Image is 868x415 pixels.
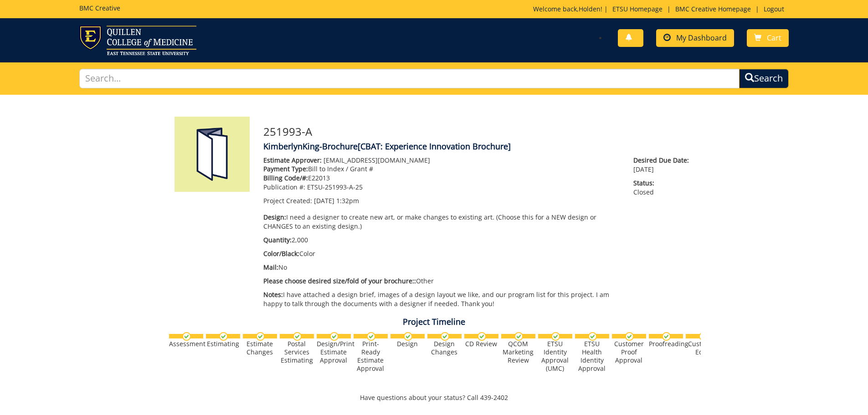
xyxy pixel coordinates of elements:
[699,332,708,341] img: checkmark
[263,290,283,299] span: Notes:
[263,183,305,191] span: Publication #:
[256,332,265,341] img: checkmark
[533,5,789,14] p: Welcome back, ! | | |
[263,213,620,231] p: I need a designer to create new art, or make changes to existing art. (Choose this for a NEW desi...
[263,277,416,285] span: Please choose desired size/fold of your brochure::
[441,332,449,341] img: checkmark
[671,5,755,13] a: BMC Creative Homepage
[739,69,789,88] button: Search
[263,126,694,138] h3: 251993-A
[367,332,375,341] img: checkmark
[625,332,634,341] img: checkmark
[263,236,620,245] p: 2,000
[263,142,694,151] h4: KimberlynKing-Brochure
[79,5,120,11] h5: BMC Creative
[280,340,314,364] div: Postal Services Estimating
[263,290,620,308] p: I have attached a design brief, images of a design layout we like, and our program list for this ...
[608,5,667,13] a: ETSU Homepage
[168,393,701,402] p: Have questions about your status? Call 439-2402
[263,174,620,183] p: E22013
[390,340,425,348] div: Design
[579,5,601,13] a: Holden
[514,332,523,341] img: checkmark
[263,174,308,182] span: Billing Code/#:
[358,141,511,152] span: [CBAT: Experience Innovation Brochure]
[293,332,302,341] img: checkmark
[263,164,620,174] p: Bill to Index / Grant #
[263,236,292,244] span: Quantity:
[633,156,693,165] span: Desired Due Date:
[263,249,299,258] span: Color/Black:
[79,69,740,88] input: Search...
[676,33,727,43] span: My Dashboard
[243,340,277,356] div: Estimate Changes
[662,332,671,341] img: checkmark
[747,29,789,47] a: Cart
[633,179,693,197] p: Closed
[263,156,620,165] p: [EMAIL_ADDRESS][DOMAIN_NAME]
[588,332,597,341] img: checkmark
[307,183,363,191] span: ETSU-251993-A-25
[263,277,620,286] p: Other
[79,26,196,55] img: ETSU logo
[427,340,462,356] div: Design Changes
[263,196,312,205] span: Project Created:
[169,340,203,348] div: Assessment
[464,340,498,348] div: CD Review
[168,318,701,327] h4: Project Timeline
[538,340,572,373] div: ETSU Identity Approval (UMC)
[330,332,339,341] img: checkmark
[263,249,620,258] p: Color
[478,332,486,341] img: checkmark
[206,340,240,348] div: Estimating
[317,340,351,364] div: Design/Print Estimate Approval
[656,29,734,47] a: My Dashboard
[263,263,620,272] p: No
[182,332,191,341] img: checkmark
[263,263,278,272] span: Mail:
[633,179,693,188] span: Status:
[175,117,250,192] img: Product featured image
[759,5,789,13] a: Logout
[263,156,322,164] span: Estimate Approver:
[633,156,693,174] p: [DATE]
[404,332,412,341] img: checkmark
[354,340,388,373] div: Print-Ready Estimate Approval
[263,213,286,221] span: Design:
[767,33,781,43] span: Cart
[551,332,560,341] img: checkmark
[314,196,359,205] span: [DATE] 1:32pm
[501,340,535,364] div: QCOM Marketing Review
[686,340,720,356] div: Customer Edits
[612,340,646,364] div: Customer Proof Approval
[219,332,228,341] img: checkmark
[649,340,683,348] div: Proofreading
[575,340,609,373] div: ETSU Health Identity Approval
[263,164,308,173] span: Payment Type:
